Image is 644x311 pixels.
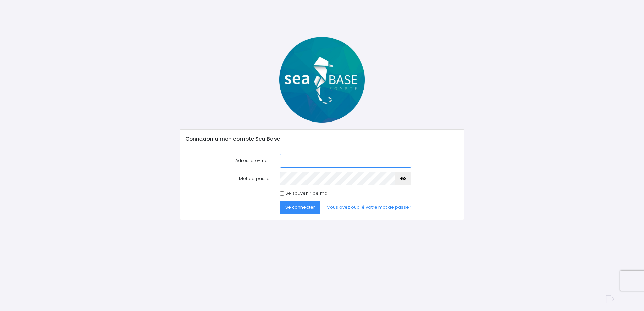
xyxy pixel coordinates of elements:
label: Adresse e-mail [181,154,275,167]
button: Se connecter [280,201,320,214]
label: Mot de passe [181,172,275,185]
a: Vous avez oublié votre mot de passe ? [322,201,418,214]
label: Se souvenir de moi [285,190,328,197]
div: Connexion à mon compte Sea Base [180,130,464,148]
span: Se connecter [285,204,315,210]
